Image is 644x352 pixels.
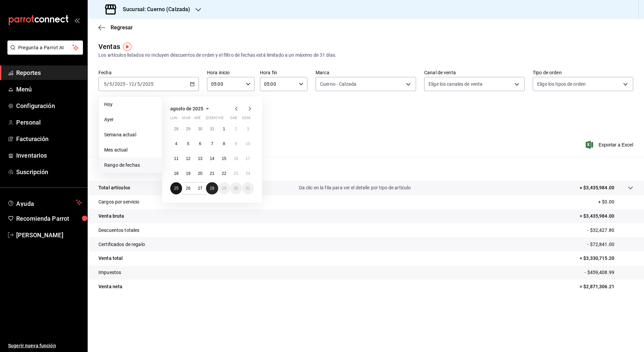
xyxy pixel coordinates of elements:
p: - $72,841.00 [587,241,633,248]
abbr: 28 de agosto de 2025 [210,186,214,191]
label: Fecha [98,70,199,75]
button: 13 de agosto de 2025 [194,153,206,165]
abbr: 3 de agosto de 2025 [247,127,249,131]
span: / [135,81,137,87]
button: 10 de agosto de 2025 [242,138,254,150]
span: Suscripción [16,167,82,177]
button: 8 de agosto de 2025 [218,138,230,150]
p: Resumen [98,165,633,173]
span: - [126,81,128,87]
button: 3 de agosto de 2025 [242,123,254,135]
button: 26 de agosto de 2025 [182,182,194,194]
abbr: 16 de agosto de 2025 [234,156,238,161]
abbr: 20 de agosto de 2025 [198,171,202,176]
button: 28 de agosto de 2025 [206,182,218,194]
abbr: 30 de julio de 2025 [198,127,202,131]
button: 17 de agosto de 2025 [242,153,254,165]
span: Pregunta a Parrot AI [18,44,72,51]
abbr: sábado [230,116,237,123]
p: Descuentos totales [98,227,139,234]
abbr: miércoles [194,116,201,123]
abbr: 4 de agosto de 2025 [175,141,177,146]
span: / [112,81,114,87]
span: Menú [16,85,82,94]
abbr: 8 de agosto de 2025 [223,141,225,146]
span: Semana actual [104,131,156,138]
span: Ayer [104,116,156,123]
label: Hora inicio [207,70,255,75]
span: Ayuda [16,198,73,207]
abbr: 15 de agosto de 2025 [222,156,226,161]
button: 28 de julio de 2025 [170,123,182,135]
abbr: 26 de agosto de 2025 [186,186,190,191]
span: Personal [16,118,82,127]
abbr: lunes [170,116,177,123]
button: 2 de agosto de 2025 [230,123,242,135]
button: Pregunta a Parrot AI [7,40,83,55]
input: -- [104,81,107,87]
button: 7 de agosto de 2025 [206,138,218,150]
button: 12 de agosto de 2025 [182,153,194,165]
abbr: 21 de agosto de 2025 [210,171,214,176]
p: - $459,408.99 [585,269,633,276]
abbr: 22 de agosto de 2025 [222,171,226,176]
abbr: 25 de agosto de 2025 [174,186,178,191]
abbr: 27 de agosto de 2025 [198,186,202,191]
span: Elige los tipos de orden [537,81,586,87]
p: Total artículos [98,184,130,191]
span: / [107,81,109,87]
button: Tooltip marker [123,43,131,51]
div: Ventas [98,42,120,52]
span: Mes actual [104,146,156,154]
span: Inventarios [16,151,82,160]
p: Venta bruta [98,213,124,220]
button: 4 de agosto de 2025 [170,138,182,150]
input: ---- [114,81,126,87]
span: Facturación [16,134,82,143]
button: Exportar a Excel [587,141,633,149]
abbr: 17 de agosto de 2025 [246,156,250,161]
button: 19 de agosto de 2025 [182,167,194,180]
p: Cargos por servicio [98,198,140,206]
abbr: 12 de agosto de 2025 [186,156,190,161]
abbr: 29 de julio de 2025 [186,127,190,131]
button: 24 de agosto de 2025 [242,167,254,180]
button: 16 de agosto de 2025 [230,153,242,165]
p: Da clic en la fila para ver el detalle por tipo de artículo [299,184,411,191]
span: Reportes [16,68,82,77]
button: 29 de julio de 2025 [182,123,194,135]
p: + $3,435,984.00 [580,184,614,191]
button: 5 de agosto de 2025 [182,138,194,150]
abbr: 23 de agosto de 2025 [234,171,238,176]
span: Cuerno - Calzada [320,81,356,87]
abbr: 5 de agosto de 2025 [187,141,189,146]
button: 14 de agosto de 2025 [206,153,218,165]
abbr: 7 de agosto de 2025 [211,141,213,146]
abbr: 2 de agosto de 2025 [235,127,237,131]
span: Sugerir nueva función [8,342,82,349]
abbr: domingo [242,116,251,123]
div: Los artículos listados no incluyen descuentos de orden y el filtro de fechas está limitado a un m... [98,52,633,59]
span: / [140,81,142,87]
abbr: 13 de agosto de 2025 [198,156,202,161]
p: = $3,435,984.00 [580,213,633,220]
abbr: 29 de agosto de 2025 [222,186,226,191]
abbr: viernes [218,116,224,123]
label: Marca [316,70,416,75]
input: -- [137,81,140,87]
abbr: martes [182,116,190,123]
span: Recomienda Parrot [16,214,82,223]
button: 31 de julio de 2025 [206,123,218,135]
button: 23 de agosto de 2025 [230,167,242,180]
abbr: 19 de agosto de 2025 [186,171,190,176]
p: Venta neta [98,283,122,290]
p: = $3,330,715.20 [580,255,633,262]
button: 18 de agosto de 2025 [170,167,182,180]
button: 11 de agosto de 2025 [170,153,182,165]
abbr: 1 de agosto de 2025 [223,127,225,131]
span: agosto de 2025 [170,106,203,111]
a: Pregunta a Parrot AI [5,49,83,56]
p: Impuestos [98,269,121,276]
label: Tipo de orden [533,70,633,75]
